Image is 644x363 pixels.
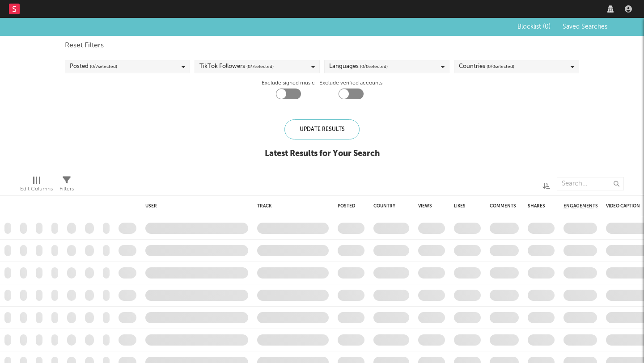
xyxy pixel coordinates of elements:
[257,203,324,209] div: Track
[199,61,274,72] div: TikTok Followers
[563,24,609,30] span: Saved Searches
[338,203,360,209] div: Posted
[284,119,360,139] div: Update Results
[517,24,551,30] span: Blocklist
[59,173,74,198] div: Filters
[459,61,514,72] div: Countries
[246,61,274,72] span: ( 0 / 7 selected)
[360,61,388,72] span: ( 0 / 0 selected)
[373,203,405,209] div: Country
[20,184,53,194] div: Edit Columns
[70,61,117,72] div: Posted
[265,148,380,159] div: Latest Results for Your Search
[487,61,514,72] span: ( 0 / 0 selected)
[454,203,467,209] div: Likes
[90,61,117,72] span: ( 0 / 7 selected)
[319,78,382,89] label: Exclude verified accounts
[560,23,609,30] button: Saved Searches
[490,203,516,209] div: Comments
[145,203,244,209] div: User
[20,173,53,198] div: Edit Columns
[528,203,545,209] div: Shares
[329,61,388,72] div: Languages
[418,203,432,209] div: Views
[65,40,579,51] div: Reset Filters
[262,78,315,89] label: Exclude signed music
[563,203,598,209] span: Engagements
[557,177,624,190] input: Search...
[543,24,551,30] span: ( 0 )
[59,184,74,194] div: Filters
